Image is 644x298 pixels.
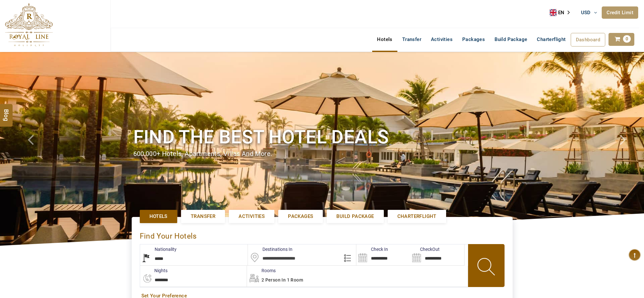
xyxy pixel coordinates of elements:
[602,6,638,19] a: Credit Limit
[608,33,634,46] a: 0
[397,213,436,220] span: Charterflight
[532,33,570,46] a: Charterflight
[410,246,440,252] label: CheckOut
[576,37,600,43] span: Dashboard
[550,8,574,17] aside: Language selected: English
[288,213,313,220] span: Packages
[248,246,292,252] label: Destinations In
[140,267,168,274] label: nights
[133,125,511,149] h1: Find the best hotel deals
[140,225,505,244] div: Find Your Hotels
[550,8,574,17] div: Language
[239,213,265,220] span: Activities
[490,33,532,46] a: Build Package
[191,213,215,220] span: Transfer
[388,210,446,223] a: Charterflight
[149,213,168,220] span: Hotels
[410,244,464,265] input: Search
[581,10,591,15] span: USD
[327,210,383,223] a: Build Package
[2,109,11,115] span: Blog
[278,210,323,223] a: Packages
[140,246,177,252] label: Nationality
[5,3,53,46] img: The Royal Line Holidays
[550,8,574,17] a: EN
[623,35,631,43] span: 0
[537,36,566,42] span: Charterflight
[140,210,177,223] a: Hotels
[261,277,303,283] span: 2 Person in 1 Room
[336,213,374,220] span: Build Package
[426,33,457,46] a: Activities
[397,33,426,46] a: Transfer
[133,149,511,159] div: 600,000+ hotels, apartments, villas and more.
[457,33,490,46] a: Packages
[181,210,225,223] a: Transfer
[229,210,274,223] a: Activities
[604,258,644,288] iframe: chat widget
[356,244,410,265] input: Search
[372,33,397,46] a: Hotels
[247,267,276,274] label: Rooms
[356,246,388,252] label: Check In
